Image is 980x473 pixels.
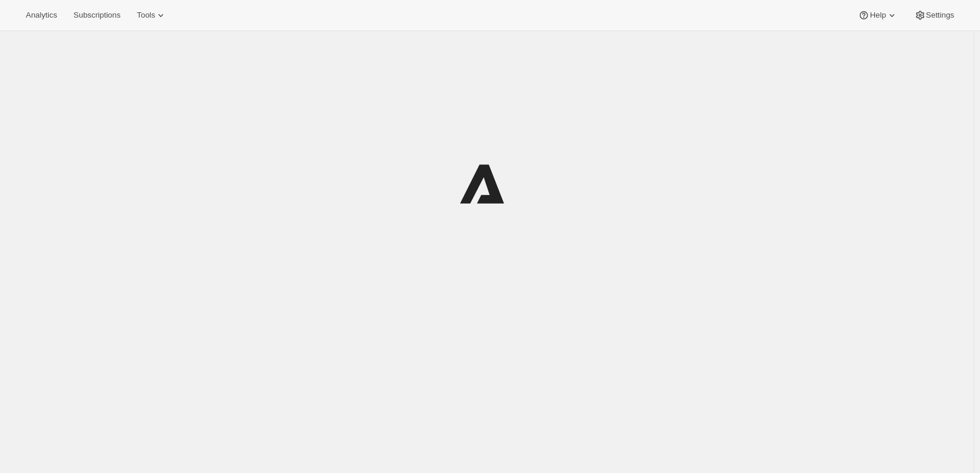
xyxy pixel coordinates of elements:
[137,11,155,20] span: Tools
[926,11,954,20] span: Settings
[130,7,174,23] button: Tools
[907,7,961,23] button: Settings
[26,11,57,20] span: Analytics
[19,7,64,23] button: Analytics
[851,7,904,23] button: Help
[870,11,886,20] span: Help
[73,11,120,20] span: Subscriptions
[66,7,127,23] button: Subscriptions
